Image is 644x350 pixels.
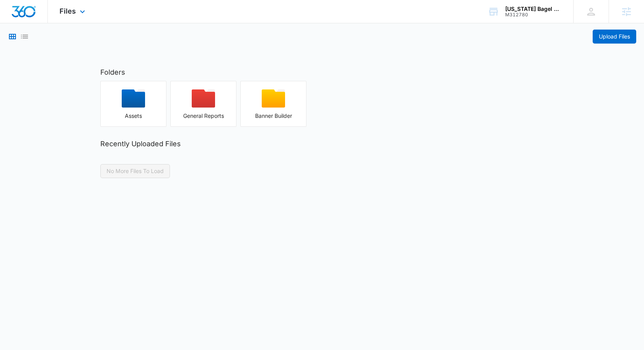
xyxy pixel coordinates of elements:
span: Upload Files [599,32,630,41]
button: General Reports [170,81,236,127]
button: Upload Files [593,30,636,44]
div: Banner Builder [241,113,306,119]
button: Grid View [8,32,17,41]
h2: Folders [100,67,544,77]
div: Assets [101,113,166,119]
h2: Recently Uploaded Files [100,138,544,149]
span: Files [59,7,76,15]
button: Banner Builder [240,81,306,127]
div: account id [505,12,562,17]
div: General Reports [171,113,236,119]
button: No More Files To Load [100,164,170,178]
div: account name [505,6,562,12]
button: List View [20,32,29,41]
button: Assets [100,81,166,127]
